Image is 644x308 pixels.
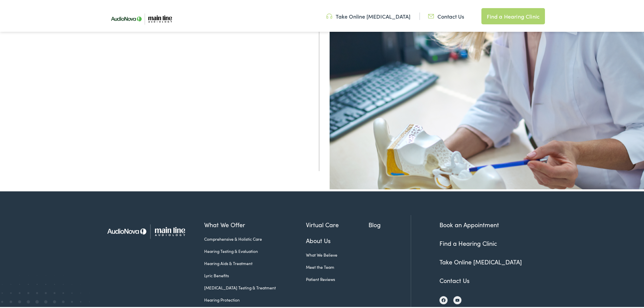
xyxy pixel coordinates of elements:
[204,247,306,253] a: Hearing Testing & Evaluation
[204,271,306,277] a: Lyric Benefits
[101,214,194,246] img: Main Line Audiology
[306,235,369,244] a: About Us
[306,275,369,281] a: Patient Reviews
[306,263,369,269] a: Meet the Team
[306,251,369,257] a: What We Believe
[439,256,522,265] a: Take Online [MEDICAL_DATA]
[204,283,306,289] a: [MEDICAL_DATA] Testing & Treatment
[442,297,446,301] img: Facebook icon, indicating the presence of the site or brand on the social media platform.
[204,259,306,265] a: Hearing Aids & Treatment
[204,219,306,228] a: What We Offer
[439,219,499,228] a: Book an Appointment
[481,7,545,23] a: Find a Hearing Clinic
[455,297,459,301] img: YouTube
[439,238,497,246] a: Find a Hearing Clinic
[326,11,410,19] a: Take Online [MEDICAL_DATA]
[428,11,464,19] a: Contact Us
[368,219,411,228] a: Blog
[306,219,369,228] a: Virtual Care
[204,295,306,302] a: Hearing Protection
[439,275,470,283] a: Contact Us
[428,11,434,19] img: utility icon
[326,11,332,19] img: utility icon
[204,235,306,241] a: Comprehensive & Holistic Care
